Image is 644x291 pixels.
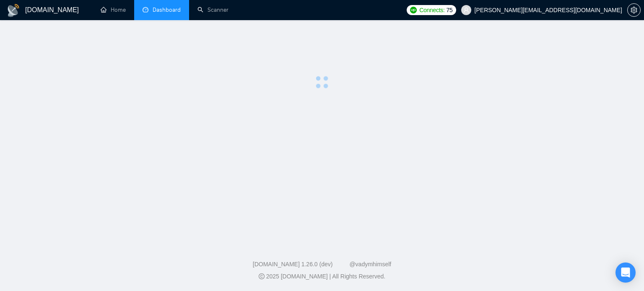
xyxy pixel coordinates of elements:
[253,261,333,268] a: [DOMAIN_NAME] 1.26.0 (dev)
[197,6,229,13] a: searchScanner
[153,6,181,13] span: Dashboard
[143,7,148,13] span: dashboard
[410,7,417,13] img: upwork-logo.png
[349,261,391,268] a: @vadymhimself
[7,272,637,281] div: 2025 [DOMAIN_NAME] | All Rights Reserved.
[259,273,265,279] span: copyright
[101,6,126,13] a: homeHome
[627,3,641,17] button: setting
[419,5,444,15] span: Connects:
[447,5,453,15] span: 75
[628,7,640,13] span: setting
[463,7,469,13] span: user
[627,7,641,13] a: setting
[615,262,636,283] div: Open Intercom Messenger
[7,4,20,17] img: logo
